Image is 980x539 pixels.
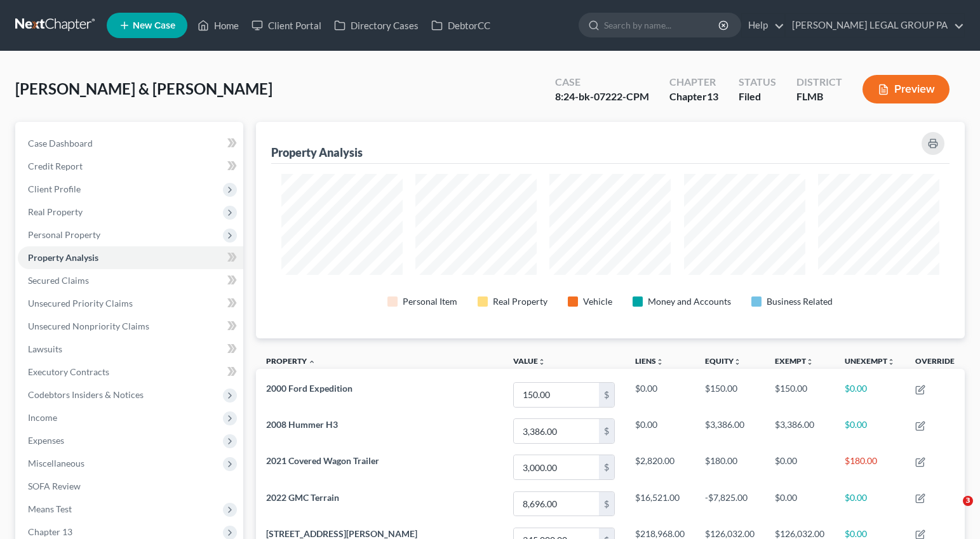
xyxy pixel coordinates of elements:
span: Unsecured Nonpriority Claims [28,321,149,331]
span: Client Profile [28,183,81,194]
span: SOFA Review [28,481,81,491]
th: Override [905,349,965,377]
a: Help [742,14,784,37]
span: Unsecured Priority Claims [28,298,133,309]
a: Directory Cases [328,14,425,37]
span: 2008 Hummer H3 [266,419,338,430]
td: $0.00 [835,413,905,449]
a: Case Dashboard [18,132,243,155]
a: DebtorCC [425,14,497,37]
span: 13 [707,90,718,102]
i: unfold_more [734,358,741,366]
td: $16,521.00 [625,486,695,522]
span: Chapter 13 [28,526,72,537]
span: Personal Property [28,229,100,240]
td: $0.00 [625,413,695,449]
a: Lawsuits [18,338,243,361]
span: Means Test [28,503,72,514]
input: 0.00 [514,492,599,516]
div: Vehicle [583,295,612,308]
span: Executory Contracts [28,366,109,377]
span: [PERSON_NAME] & [PERSON_NAME] [15,79,272,98]
i: unfold_more [806,358,814,366]
td: $3,386.00 [695,413,765,449]
i: expand_less [308,358,316,366]
span: Secured Claims [28,275,89,286]
td: $0.00 [625,376,695,413]
div: District [796,75,842,90]
td: $0.00 [765,449,835,486]
td: $180.00 [835,449,905,486]
div: Property Analysis [271,145,363,160]
span: Expenses [28,435,64,446]
div: $ [599,455,614,479]
i: unfold_more [887,358,895,366]
td: $180.00 [695,449,765,486]
span: 2000 Ford Expedition [266,383,352,394]
div: Filed [739,90,776,104]
a: Executory Contracts [18,361,243,383]
a: Property Analysis [18,246,243,269]
a: Equityunfold_more [705,356,741,366]
span: Miscellaneous [28,458,84,469]
td: $3,386.00 [765,413,835,449]
span: Property Analysis [28,252,98,263]
a: SOFA Review [18,475,243,498]
td: $150.00 [765,376,835,413]
a: Home [191,14,245,37]
a: Property expand_less [266,356,316,366]
span: 3 [963,496,973,506]
iframe: Intercom live chat [937,496,967,526]
a: Unsecured Nonpriority Claims [18,315,243,338]
span: Real Property [28,206,83,217]
div: Personal Item [403,295,457,308]
a: Credit Report [18,155,243,178]
span: [STREET_ADDRESS][PERSON_NAME] [266,528,417,539]
i: unfold_more [538,358,546,366]
div: $ [599,492,614,516]
div: Chapter [669,75,718,90]
span: Credit Report [28,161,83,171]
span: Lawsuits [28,343,62,354]
td: $2,820.00 [625,449,695,486]
span: Income [28,412,57,423]
a: Valueunfold_more [513,356,546,366]
div: Business Related [767,295,833,308]
div: Money and Accounts [648,295,731,308]
div: Real Property [493,295,547,308]
span: New Case [133,21,175,30]
input: 0.00 [514,419,599,443]
span: Codebtors Insiders & Notices [28,389,144,400]
span: 2022 GMC Terrain [266,492,339,503]
a: Unsecured Priority Claims [18,292,243,315]
div: FLMB [796,90,842,104]
a: Liensunfold_more [635,356,664,366]
td: -$7,825.00 [695,486,765,522]
div: Status [739,75,776,90]
a: Exemptunfold_more [775,356,814,366]
input: Search by name... [604,13,720,37]
span: 2021 Covered Wagon Trailer [266,455,379,466]
td: $0.00 [765,486,835,522]
a: Client Portal [245,14,328,37]
div: $ [599,383,614,407]
span: Case Dashboard [28,138,93,149]
td: $0.00 [835,376,905,413]
div: Case [555,75,649,90]
a: Unexemptunfold_more [845,356,895,366]
button: Preview [863,75,950,103]
input: 0.00 [514,455,599,479]
a: [PERSON_NAME] LEGAL GROUP PA [786,14,964,37]
div: $ [599,419,614,443]
td: $0.00 [835,486,905,522]
input: 0.00 [514,383,599,407]
div: Chapter [669,90,718,104]
a: Secured Claims [18,269,243,292]
div: 8:24-bk-07222-CPM [555,90,649,104]
i: unfold_more [656,358,664,366]
td: $150.00 [695,376,765,413]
